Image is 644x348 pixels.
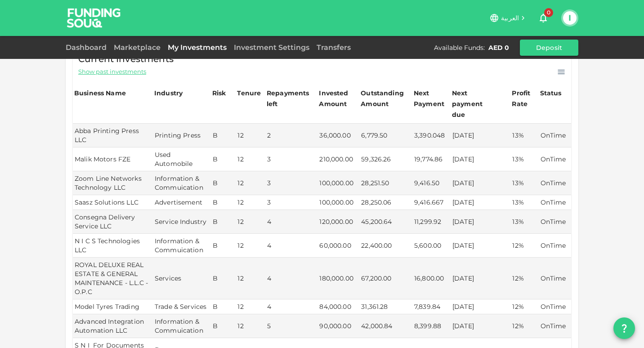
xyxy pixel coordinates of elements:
[318,124,359,147] td: 36,000.00
[236,124,265,147] td: 12
[319,88,358,109] div: Invested Amount
[265,234,318,258] td: 4
[318,195,359,210] td: 100,000.00
[359,258,412,299] td: 67,200.00
[318,258,359,299] td: 180,000.00
[237,88,261,98] div: Tenure
[539,299,571,314] td: OnTime
[501,14,519,22] span: العربية
[265,147,318,171] td: 3
[488,43,509,52] div: AED 0
[613,317,635,339] button: question
[318,314,359,338] td: 90,000.00
[211,124,236,147] td: B
[318,210,359,234] td: 120,000.00
[236,299,265,314] td: 12
[361,88,406,109] div: Outstanding Amount
[539,124,571,147] td: OnTime
[412,171,451,195] td: 9,416.50
[265,314,318,338] td: 5
[359,124,412,147] td: 6,779.50
[211,210,236,234] td: B
[520,40,578,56] button: Deposit
[510,299,538,314] td: 12%
[73,124,153,147] td: Abba Printing Press LLC
[510,210,538,234] td: 13%
[211,258,236,299] td: B
[236,171,265,195] td: 12
[539,195,571,210] td: OnTime
[236,147,265,171] td: 12
[313,43,354,52] a: Transfers
[73,258,153,299] td: ROYAL DELUXE REAL ESTATE & GENERAL MAINTENANCE - L.L.C - O.P.C
[154,88,183,98] div: Industry
[236,210,265,234] td: 12
[452,88,497,120] div: Next payment due
[73,171,153,195] td: Zoom Line Networks Technology LLC
[318,299,359,314] td: 84,000.00
[211,147,236,171] td: B
[540,88,563,98] div: Status
[153,147,211,171] td: Used Automobile
[359,195,412,210] td: 28,250.06
[265,299,318,314] td: 4
[412,124,451,147] td: 3,390.048
[414,88,449,109] div: Next Payment
[359,299,412,314] td: 31,361.28
[236,258,265,299] td: 12
[412,299,451,314] td: 7,839.84
[78,52,174,66] span: Current Investments
[451,314,511,338] td: [DATE]
[510,195,538,210] td: 13%
[110,43,164,52] a: Marketplace
[153,195,211,210] td: Advertisement
[451,258,511,299] td: [DATE]
[211,299,236,314] td: B
[359,314,412,338] td: 42,000.84
[412,314,451,338] td: 8,399.88
[451,195,511,210] td: [DATE]
[544,8,553,17] span: 0
[236,314,265,338] td: 12
[73,299,153,314] td: Model Tyres Trading
[359,234,412,258] td: 22,400.00
[153,258,211,299] td: Services
[236,234,265,258] td: 12
[211,234,236,258] td: B
[73,210,153,234] td: Consegna Delivery Service LLC
[539,210,571,234] td: OnTime
[267,88,312,109] div: Repayments left
[510,314,538,338] td: 12%
[73,147,153,171] td: Malik Motors FZE
[451,124,511,147] td: [DATE]
[359,147,412,171] td: 59,326.26
[164,43,230,52] a: My Investments
[265,195,318,210] td: 3
[78,67,146,76] span: Show past investments
[412,234,451,258] td: 5,600.00
[153,171,211,195] td: Information & Commuication
[265,171,318,195] td: 3
[74,88,126,98] div: Business Name
[534,9,552,27] button: 0
[539,171,571,195] td: OnTime
[510,234,538,258] td: 12%
[412,210,451,234] td: 11,299.92
[563,11,577,25] button: I
[153,234,211,258] td: Information & Commuication
[153,314,211,338] td: Information & Commuication
[153,210,211,234] td: Service Industry
[510,171,538,195] td: 13%
[510,147,538,171] td: 13%
[451,234,511,258] td: [DATE]
[211,171,236,195] td: B
[230,43,313,52] a: Investment Settings
[434,43,485,52] div: Available Funds :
